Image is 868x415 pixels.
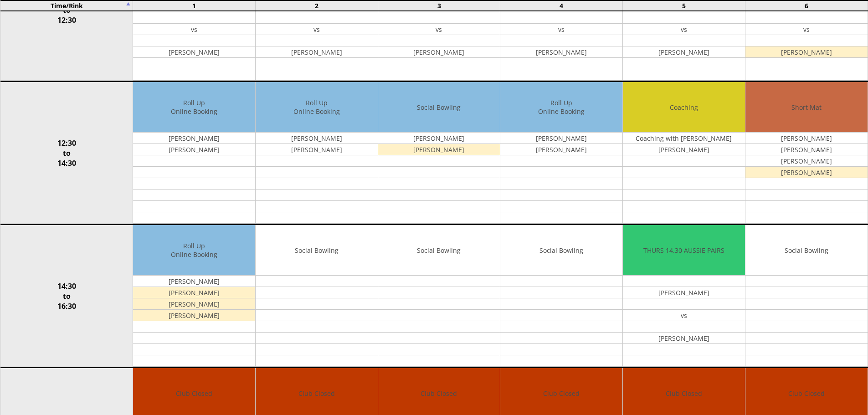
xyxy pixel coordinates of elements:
td: [PERSON_NAME] [133,287,255,298]
td: [PERSON_NAME] [623,144,745,155]
td: [PERSON_NAME] [133,298,255,310]
td: [PERSON_NAME] [623,287,745,298]
td: [PERSON_NAME] [745,46,868,58]
td: [PERSON_NAME] [500,133,622,144]
td: Time/Rink [0,0,133,11]
td: 14:30 to 16:30 [0,225,133,368]
td: Coaching [623,82,745,133]
td: [PERSON_NAME] [623,46,745,58]
td: [PERSON_NAME] [256,144,378,155]
td: [PERSON_NAME] [500,144,622,155]
td: Roll Up Online Booking [500,82,622,133]
td: 1 [133,0,256,11]
td: Roll Up Online Booking [256,82,378,133]
td: [PERSON_NAME] [623,333,745,344]
td: [PERSON_NAME] [256,133,378,144]
td: Coaching with [PERSON_NAME] [623,133,745,144]
td: [PERSON_NAME] [378,133,500,144]
td: [PERSON_NAME] [256,46,378,58]
td: Short Mat [745,82,868,133]
td: Social Bowling [745,225,868,276]
td: [PERSON_NAME] [133,310,255,321]
td: [PERSON_NAME] [378,144,500,155]
td: [PERSON_NAME] [745,133,868,144]
td: Social Bowling [378,225,500,276]
td: vs [623,310,745,321]
td: 4 [500,0,623,11]
td: 5 [623,0,745,11]
td: [PERSON_NAME] [500,46,622,58]
td: vs [623,24,745,35]
td: Roll Up Online Booking [133,225,255,276]
td: THURS 14.30 AUSSIE PAIRS [623,225,745,276]
td: [PERSON_NAME] [745,167,868,178]
td: vs [133,24,255,35]
td: vs [500,24,622,35]
td: Social Bowling [378,82,500,133]
td: [PERSON_NAME] [133,276,255,287]
td: [PERSON_NAME] [133,133,255,144]
td: Social Bowling [256,225,378,276]
td: 2 [255,0,378,11]
td: [PERSON_NAME] [378,46,500,58]
td: vs [256,24,378,35]
td: vs [378,24,500,35]
td: [PERSON_NAME] [745,155,868,167]
td: 3 [378,0,500,11]
td: Roll Up Online Booking [133,82,255,133]
td: 12:30 to 14:30 [0,82,133,225]
td: [PERSON_NAME] [133,144,255,155]
td: [PERSON_NAME] [745,144,868,155]
td: Social Bowling [500,225,622,276]
td: vs [745,24,868,35]
td: [PERSON_NAME] [133,46,255,58]
td: 6 [745,0,868,11]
